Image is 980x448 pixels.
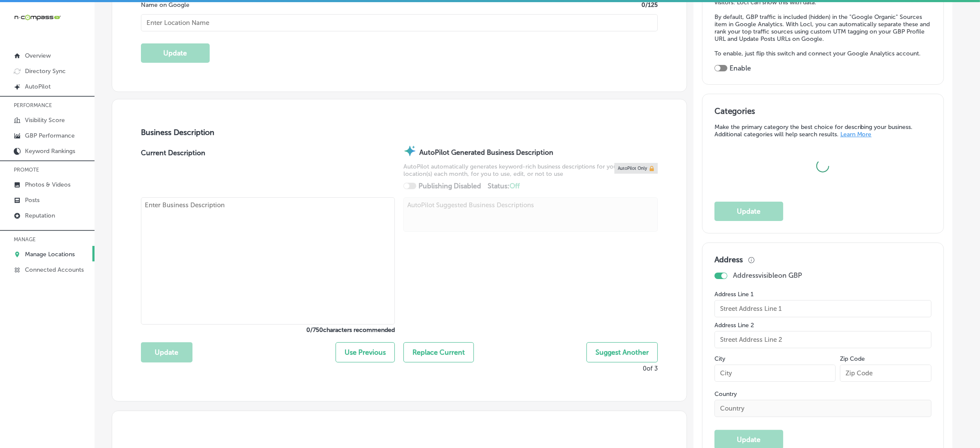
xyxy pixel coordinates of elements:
button: Update [714,202,783,221]
input: Enter Location Name [141,14,658,31]
p: Address visible on GBP [733,271,802,279]
button: Suggest Another [586,342,658,362]
h3: Business Description [141,128,658,137]
p: Make the primary category the best choice for describing your business. Additional categories wil... [714,123,931,138]
button: Update [141,342,192,362]
p: Overview [25,52,51,59]
a: Learn More [840,131,872,138]
label: Zip Code [840,355,865,362]
label: Name on Google [141,1,189,9]
label: Address Line 1 [714,291,931,298]
input: Street Address Line 1 [714,300,931,317]
input: Street Address Line 2 [714,331,931,348]
h3: Address [714,255,743,264]
p: Connected Accounts [25,266,84,273]
button: Replace Current [403,342,474,362]
input: Zip Code [840,365,931,382]
label: Current Description [141,149,205,197]
h3: Categories [714,106,931,119]
p: Keyword Rankings [25,147,75,155]
p: To enable, just flip this switch and connect your Google Analytics account. [714,50,931,57]
label: City [714,355,725,362]
p: GBP Performance [25,132,75,139]
button: Update [141,43,210,63]
p: By default, GBP traffic is included (hidden) in the "Google Organic" Sources item in Google Analy... [714,13,931,43]
label: 0 / 750 characters recommended [141,326,395,334]
input: City [714,365,836,382]
input: Country [714,400,931,417]
p: Reputation [25,212,55,219]
p: 0 of 3 [643,365,658,372]
img: autopilot-icon [403,144,416,157]
strong: AutoPilot Generated Business Description [419,148,553,156]
img: 660ab0bf-5cc7-4cb8-ba1c-48b5ae0f18e60NCTV_CLogo_TV_Black_-500x88.png [14,13,61,21]
button: Use Previous [336,342,395,362]
p: Visibility Score [25,117,65,124]
label: Enable [730,64,751,72]
label: Address Line 2 [714,322,931,329]
p: Manage Locations [25,251,75,258]
p: Photos & Videos [25,181,70,188]
p: Directory Sync [25,68,66,75]
p: AutoPilot [25,83,51,90]
p: Posts [25,196,40,204]
label: Country [714,390,931,398]
label: 0 /125 [641,1,658,9]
